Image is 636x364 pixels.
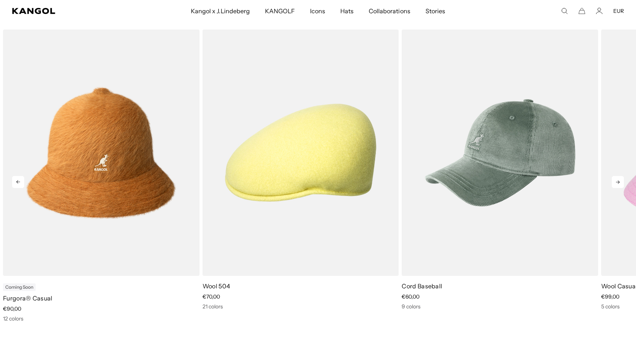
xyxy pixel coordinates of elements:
[613,8,624,14] button: EUR
[402,282,598,290] p: Cord Baseball
[596,8,603,14] a: Account
[3,315,200,322] div: 12 colors
[3,283,36,291] div: Coming Soon
[561,8,568,14] summary: Search here
[203,282,399,290] p: Wool 504
[578,8,585,14] button: Cart
[203,293,220,300] span: €70,00
[203,303,399,310] div: 21 colors
[3,30,200,276] img: color-rustic-caramel
[3,305,21,312] span: €90,00
[402,30,598,276] img: color-sage-green
[601,293,619,300] span: €99,00
[203,30,399,276] img: color-butter-chiffon
[399,30,598,322] div: 3 of 11
[3,294,200,302] p: Furgora® Casual
[402,293,419,300] span: €60,00
[12,8,126,14] a: Kangol
[200,30,399,322] div: 2 of 11
[402,303,598,310] div: 9 colors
